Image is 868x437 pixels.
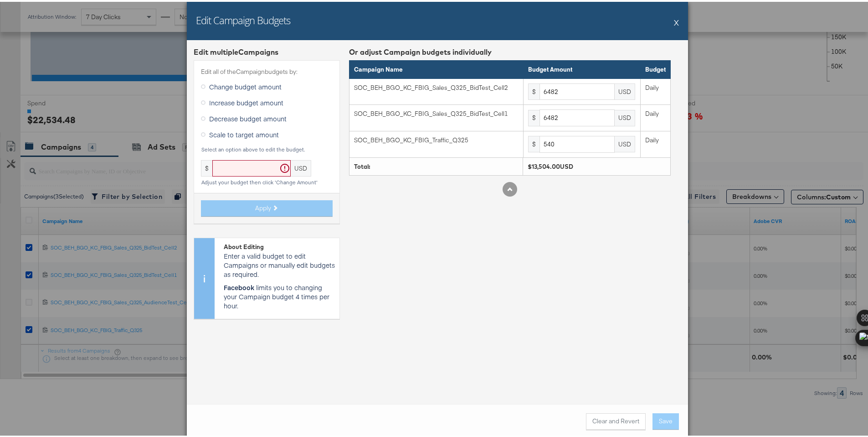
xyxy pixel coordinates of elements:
td: Daily [640,103,670,130]
div: $ [201,158,212,175]
label: Edit all of the Campaign budgets by: [201,66,333,74]
h2: Edit Campaign Budgets [196,11,290,25]
p: Enter a valid budget to edit Campaigns or manually edit budgets as required. [224,250,335,277]
div: $13,504.00USD [528,161,666,169]
div: Adjust your budget then click 'Change Amount' [201,177,333,184]
td: Daily [640,130,670,156]
div: $ [528,134,539,151]
span: Scale to target amount [209,128,279,137]
span: Increase budget amount [209,96,283,105]
div: Edit multiple Campaign s [194,45,340,56]
div: $ [528,82,539,98]
div: SOC_BEH_BGO_KC_FBIG_Sales_Q325_BidTest_Cell1 [354,108,518,116]
div: SOC_BEH_BGO_KC_FBIG_Sales_Q325_BidTest_Cell2 [354,82,518,90]
div: USD [291,158,311,175]
span: Change budget amount [209,80,282,89]
button: X [674,11,679,30]
div: USD [615,82,635,98]
td: Daily [640,77,670,103]
div: Total: [354,161,518,169]
div: SOC_BEH_BGO_KC_FBIG_Traffic_Q325 [354,134,518,143]
div: $ [528,108,539,125]
th: Budget Amount [524,59,641,77]
span: Decrease budget amount [209,112,287,121]
p: limits you to changing your Campaign budget 4 times per hour. [224,281,335,308]
th: Budget [640,59,670,77]
th: Campaign Name [349,59,524,77]
button: Clear and Revert [586,411,646,428]
strong: Facebook [224,281,254,290]
div: About Editing [224,241,335,250]
div: Or adjust Campaign budgets individually [349,45,671,56]
div: USD [615,134,635,151]
div: Select an option above to edit the budget. [201,145,333,151]
div: USD [615,108,635,125]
